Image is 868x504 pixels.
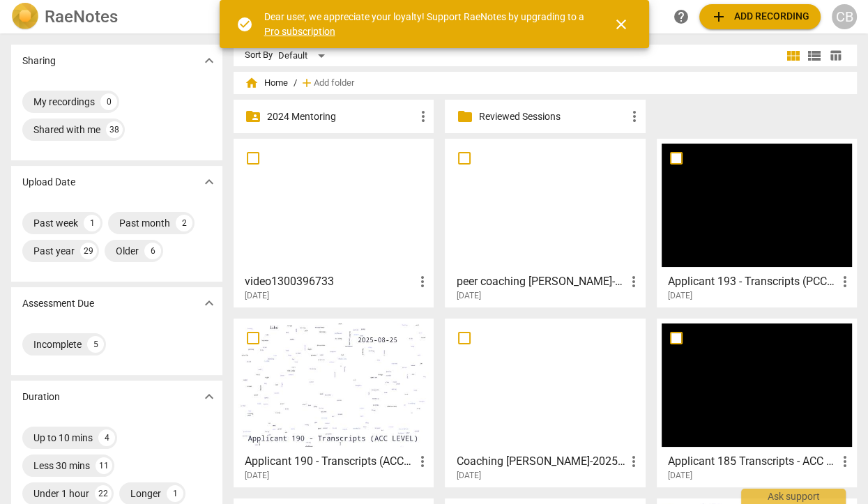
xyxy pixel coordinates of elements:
p: Assessment Due [22,296,94,311]
button: Show more [199,171,220,192]
a: LogoRaeNotes [11,3,220,31]
span: [DATE] [668,290,692,302]
h2: RaeNotes [45,7,118,26]
button: Close [604,8,638,41]
a: Applicant 185 Transcripts - ACC Level[DATE] [662,323,852,481]
span: folder_shared [245,108,261,125]
button: Tile view [783,45,804,66]
span: home [245,76,259,90]
button: Table view [825,45,846,66]
span: more_vert [837,453,853,470]
button: Show more [199,386,220,407]
div: 29 [80,243,97,259]
h3: Applicant 193 - Transcripts (PCC LEVEL) [668,273,837,290]
h3: Coaching Deniz-20250623_111207-Meeting Recording [456,453,625,470]
span: more_vert [413,453,430,470]
span: expand_more [201,295,218,312]
span: expand_more [201,174,218,190]
div: Past week [33,216,78,230]
span: view_module [785,47,802,64]
p: Reviewed Sessions [478,109,625,124]
span: [DATE] [245,290,269,302]
span: Home [245,76,288,90]
div: 11 [96,457,112,474]
p: Sharing [22,54,56,68]
a: Pro subscription [264,26,335,37]
button: List view [804,45,825,66]
div: Up to 10 mins [33,431,93,445]
button: CB [832,4,857,29]
div: 4 [98,429,115,446]
span: [DATE] [456,470,480,482]
span: add [300,76,314,90]
button: Show more [199,293,220,314]
span: folder [456,108,473,125]
span: more_vert [625,273,642,290]
span: expand_more [201,52,218,69]
div: Past year [33,244,75,258]
span: expand_more [201,388,218,405]
div: 1 [167,485,183,502]
span: close [613,16,630,33]
span: Add folder [314,78,354,89]
p: Duration [22,390,60,404]
span: / [294,78,297,89]
div: My recordings [33,95,95,109]
span: check_circle [236,16,253,33]
div: Under 1 hour [33,487,89,501]
span: more_vert [625,453,642,470]
span: [DATE] [456,290,480,302]
a: Coaching [PERSON_NAME]-20250623_111207-Meeting Recording[DATE] [450,323,640,481]
span: help [673,8,690,25]
span: more_vert [413,273,430,290]
div: 38 [106,121,123,138]
div: 5 [87,336,104,353]
img: Logo [11,3,39,31]
div: Shared with me [33,123,100,137]
div: 22 [95,485,112,502]
span: table_chart [829,49,842,62]
div: Longer [130,487,161,501]
a: Applicant 193 - Transcripts (PCC LEVEL)[DATE] [662,144,852,301]
a: Applicant 190 - Transcripts (ACC LEVEL)[DATE] [238,323,429,481]
div: Sort By [245,50,273,61]
div: Past month [119,216,170,230]
p: Upload Date [22,175,75,190]
a: video1300396733[DATE] [238,144,429,301]
div: Older [116,244,139,258]
div: Default [278,45,330,67]
button: Show more [199,50,220,71]
h3: Applicant 185 Transcripts - ACC Level [668,453,837,470]
span: [DATE] [245,470,269,482]
h3: Applicant 190 - Transcripts (ACC LEVEL) [245,453,413,470]
a: peer coaching [PERSON_NAME]-20250822_110641-Meeting Recording[DATE] [450,144,640,301]
h3: video1300396733 [245,273,413,290]
button: Upload [699,4,821,29]
span: more_vert [626,108,643,125]
div: 6 [144,243,161,259]
div: Ask support [741,489,846,504]
span: [DATE] [668,470,692,482]
span: more_vert [414,108,431,125]
span: add [710,8,727,25]
span: more_vert [837,273,853,290]
span: view_list [806,47,823,64]
p: 2024 Mentoring [267,109,414,124]
div: 0 [100,93,117,110]
a: Help [669,4,694,29]
div: Incomplete [33,337,82,351]
div: 1 [84,215,100,231]
div: 2 [176,215,192,231]
div: Dear user, we appreciate your loyalty! Support RaeNotes by upgrading to a [264,10,588,38]
div: Less 30 mins [33,459,90,473]
h3: peer coaching Tarah - Corey-20250822_110641-Meeting Recording [456,273,625,290]
span: Add recording [710,8,809,25]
